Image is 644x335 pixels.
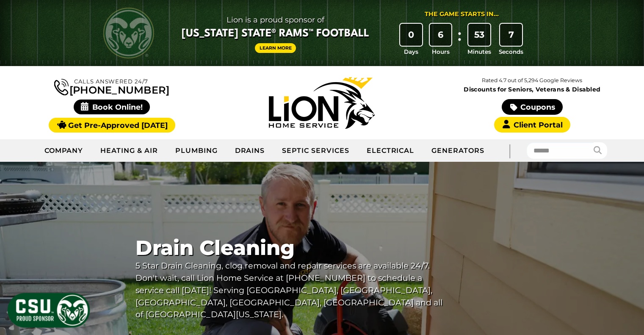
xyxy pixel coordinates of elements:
[468,24,490,46] div: 53
[36,140,92,161] a: Company
[502,99,563,115] a: Coupons
[423,140,493,161] a: Generators
[494,117,570,133] a: Client Portal
[500,24,522,46] div: 7
[167,140,227,161] a: Plumbing
[430,24,452,46] div: 6
[467,47,491,56] span: Minutes
[103,8,154,58] img: CSU Rams logo
[499,47,523,56] span: Seconds
[135,236,444,260] span: Drain Cleaning
[182,13,369,27] span: Lion is a proud sponsor of
[427,76,637,85] p: Rated 4.7 out of 5,294 Google Reviews
[455,24,464,56] div: :
[255,43,296,53] a: Learn More
[429,86,636,92] span: Discounts for Seniors, Veterans & Disabled
[74,100,150,114] span: Book Online!
[425,10,499,19] div: The Game Starts in...
[6,292,91,329] img: CSU Sponsor Badge
[135,260,444,321] p: 5 Star Drain Cleaning, clog removal and repair services are available 24/7. Don't wait, call Lion...
[49,118,175,133] a: Get Pre-Approved [DATE]
[404,47,418,56] span: Days
[493,139,527,162] div: |
[182,27,369,41] span: [US_STATE] State® Rams™ Football
[400,24,422,46] div: 0
[54,77,169,95] a: [PHONE_NUMBER]
[432,47,450,56] span: Hours
[274,140,358,161] a: Septic Services
[92,140,166,161] a: Heating & Air
[227,140,274,161] a: Drains
[358,140,423,161] a: Electrical
[269,77,375,129] img: Lion Home Service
